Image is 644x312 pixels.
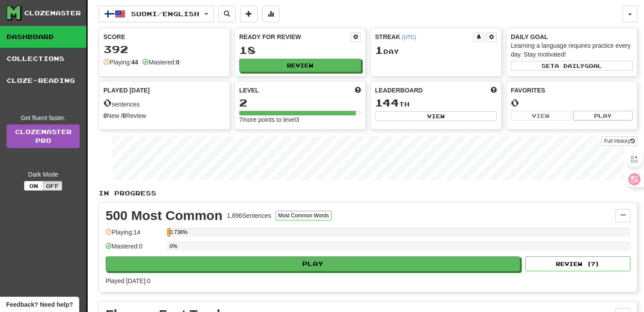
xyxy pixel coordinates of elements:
button: On [24,181,43,191]
div: sentences [103,97,225,109]
strong: 0 [176,59,180,66]
button: More stats [262,6,280,22]
div: Day [375,45,497,56]
div: Playing: [103,58,138,67]
span: Played [DATE]: 0 [106,277,150,284]
button: Search sentences [218,6,236,22]
span: 1 [375,44,383,56]
strong: 44 [131,59,138,66]
div: 0 [511,97,633,108]
div: Clozemaster [24,9,81,18]
div: Get fluent faster. [7,113,80,122]
button: Review (7) [525,256,630,271]
span: 144 [375,96,399,109]
span: Played [DATE] [103,86,150,95]
div: 7 more points to level 3 [239,115,361,124]
span: Level [239,86,259,95]
div: Streak [375,32,474,41]
span: Open feedback widget [6,300,73,309]
span: Leaderboard [375,86,423,95]
div: 1,896 Sentences [227,211,271,220]
div: Dark Mode [7,170,80,179]
button: Off [43,181,62,191]
span: 0 [103,96,112,109]
strong: 0 [123,112,126,119]
span: Score more points to level up [355,86,361,95]
div: 392 [103,44,225,55]
div: Mastered: 0 [106,242,163,256]
a: ClozemasterPro [7,124,80,148]
div: 2 [239,97,361,108]
p: In Progress [99,189,637,198]
span: a daily [555,63,584,69]
div: Score [103,32,225,41]
button: Play [106,256,520,271]
span: Suomi / English [131,10,199,18]
button: View [375,111,497,121]
button: Play [573,111,633,121]
div: Favorites [511,86,633,95]
div: th [375,97,497,109]
div: 18 [239,45,361,56]
a: (UTC) [402,34,416,40]
button: Most Common Words [276,211,332,220]
div: Playing: 14 [106,228,163,242]
div: 0.738% [170,228,170,237]
span: This week in points, UTC [491,86,497,95]
div: Daily Goal [511,32,633,41]
button: View [511,111,571,121]
div: Ready for Review [239,32,350,41]
button: Review [239,59,361,72]
button: Add sentence to collection [240,6,258,22]
button: Seta dailygoal [511,61,633,71]
button: Suomi/English [99,6,214,22]
div: Learning a language requires practice every day. Stay motivated! [511,41,633,59]
div: New / Review [103,111,225,120]
button: Full History [602,136,637,146]
strong: 0 [103,112,107,119]
div: Mastered: [142,58,179,67]
div: 500 Most Common [106,209,223,222]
